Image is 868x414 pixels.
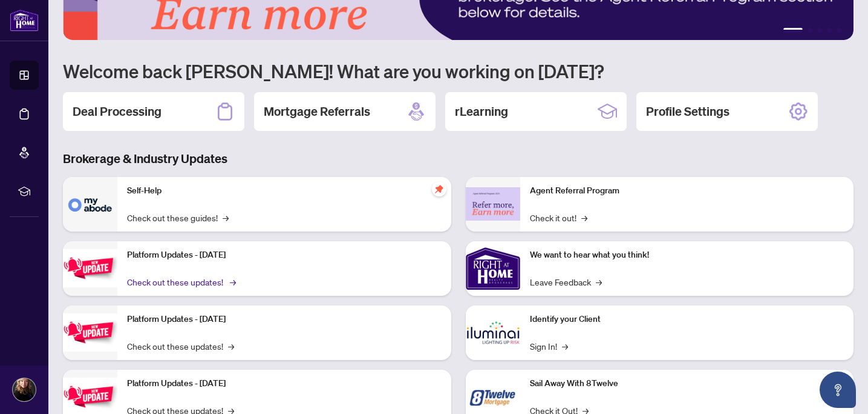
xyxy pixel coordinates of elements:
h2: Profile Settings [646,103,729,120]
img: Platform Updates - July 21, 2025 [63,249,117,287]
button: Open asap [820,372,856,408]
p: Platform Updates - [DATE] [127,313,442,326]
span: → [581,211,587,224]
a: Check out these guides!→ [127,211,229,224]
img: Self-Help [63,177,117,232]
h2: Mortgage Referrals [264,103,370,120]
span: → [228,339,234,353]
p: Identify your Client [530,313,844,326]
p: Platform Updates - [DATE] [127,249,442,262]
span: → [223,211,229,224]
img: Identify your Client [466,305,520,360]
a: Sign In!→ [530,339,568,353]
a: Check it out!→ [530,211,587,224]
a: Leave Feedback→ [530,275,602,289]
span: → [596,275,602,289]
img: Platform Updates - July 8, 2025 [63,313,117,352]
button: 5 [837,28,841,33]
button: 4 [827,28,832,33]
span: → [230,275,236,289]
img: Agent Referral Program [466,187,520,221]
p: Platform Updates - [DATE] [127,377,442,390]
span: pushpin [432,182,446,196]
img: logo [10,9,39,32]
p: We want to hear what you think! [530,249,844,262]
button: 3 [817,28,822,33]
p: Self-Help [127,184,442,198]
h3: Brokerage & Industry Updates [63,150,853,167]
button: 2 [808,28,812,33]
a: Check out these updates!→ [127,275,234,289]
img: Profile Icon [13,378,36,401]
a: Check out these updates!→ [127,339,234,353]
span: → [562,339,568,353]
h2: Deal Processing [73,103,162,120]
button: 1 [783,28,803,33]
p: Sail Away With 8Twelve [530,377,844,390]
h1: Welcome back [PERSON_NAME]! What are you working on [DATE]? [63,59,853,82]
img: We want to hear what you think! [466,241,520,296]
h2: rLearning [455,103,508,120]
p: Agent Referral Program [530,184,844,198]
